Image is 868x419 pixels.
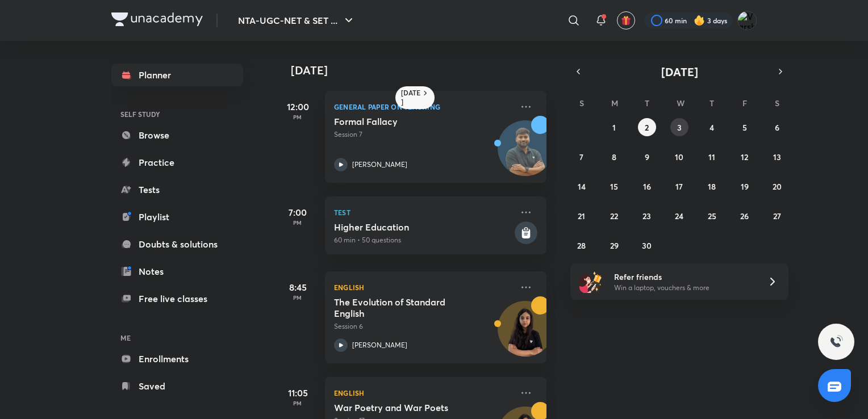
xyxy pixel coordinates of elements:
abbr: September 14, 2025 [578,181,586,192]
button: September 15, 2025 [605,177,623,195]
abbr: September 4, 2025 [710,122,714,133]
button: avatar [617,11,635,30]
button: September 26, 2025 [736,207,754,225]
a: Notes [111,260,243,283]
h5: 8:45 [275,280,320,294]
button: September 8, 2025 [605,148,623,166]
a: Saved [111,375,243,397]
abbr: September 13, 2025 [773,152,781,162]
abbr: September 16, 2025 [643,181,651,192]
img: referral [579,270,602,293]
h6: Refer friends [614,271,754,283]
button: September 27, 2025 [768,207,786,225]
img: ttu [829,335,843,349]
button: September 6, 2025 [768,118,786,136]
abbr: September 25, 2025 [708,211,716,221]
h5: The Evolution of Standard English [334,296,475,319]
abbr: September 2, 2025 [645,122,649,133]
abbr: September 30, 2025 [642,240,652,251]
abbr: September 21, 2025 [578,211,585,221]
abbr: Wednesday [677,98,685,108]
p: English [334,280,512,294]
button: September 5, 2025 [736,118,754,136]
p: PM [275,294,320,301]
a: Tests [111,178,243,201]
h6: ME [111,328,243,347]
p: Win a laptop, vouchers & more [614,283,754,293]
abbr: September 1, 2025 [612,122,616,133]
abbr: Saturday [775,98,779,108]
button: September 10, 2025 [670,148,688,166]
a: Free live classes [111,287,243,310]
button: September 2, 2025 [638,118,656,136]
abbr: September 12, 2025 [741,152,748,162]
button: September 1, 2025 [605,118,623,136]
button: September 17, 2025 [670,177,688,195]
a: Browse [111,124,243,146]
h5: War Poetry and War Poets [334,402,475,413]
abbr: Friday [742,98,747,108]
button: September 19, 2025 [736,177,754,195]
abbr: September 5, 2025 [742,122,747,133]
p: Test [334,206,512,219]
button: September 14, 2025 [573,177,591,195]
p: PM [275,219,320,226]
img: Company Logo [111,12,203,26]
abbr: September 11, 2025 [708,152,715,162]
abbr: September 7, 2025 [579,152,583,162]
button: September 23, 2025 [638,207,656,225]
img: avatar [621,15,631,26]
p: English [334,386,512,400]
h6: SELF STUDY [111,104,243,124]
abbr: September 10, 2025 [675,152,683,162]
a: Planner [111,64,243,86]
button: September 9, 2025 [638,148,656,166]
button: September 4, 2025 [703,118,721,136]
abbr: September 3, 2025 [677,122,682,133]
abbr: September 24, 2025 [675,211,683,221]
p: [PERSON_NAME] [352,160,407,170]
button: September 22, 2025 [605,207,623,225]
button: September 30, 2025 [638,236,656,254]
abbr: Thursday [710,98,714,108]
abbr: September 18, 2025 [708,181,716,192]
h5: 11:05 [275,386,320,400]
h5: Higher Education [334,221,512,233]
button: September 7, 2025 [573,148,591,166]
button: September 13, 2025 [768,148,786,166]
abbr: September 8, 2025 [612,152,616,162]
abbr: September 20, 2025 [773,181,782,192]
abbr: September 6, 2025 [775,122,779,133]
abbr: September 9, 2025 [645,152,649,162]
img: streak [694,15,705,26]
button: September 20, 2025 [768,177,786,195]
span: [DATE] [661,64,698,79]
img: Avatar [498,127,553,181]
p: General Paper on Teaching [334,100,512,114]
p: PM [275,114,320,120]
p: Session 7 [334,129,512,140]
h5: Formal Fallacy [334,116,475,127]
h5: 12:00 [275,100,320,114]
h6: [DATE] [401,89,421,107]
button: September 21, 2025 [573,207,591,225]
button: September 12, 2025 [736,148,754,166]
h5: 7:00 [275,206,320,219]
a: Playlist [111,206,243,228]
button: NTA-UGC-NET & SET ... [231,9,362,32]
abbr: September 15, 2025 [610,181,618,192]
abbr: Tuesday [645,98,649,108]
button: September 16, 2025 [638,177,656,195]
button: September 11, 2025 [703,148,721,166]
abbr: Sunday [579,98,584,108]
p: [PERSON_NAME] [352,340,407,350]
abbr: September 27, 2025 [773,211,781,221]
a: Doubts & solutions [111,233,243,255]
abbr: Monday [611,98,618,108]
p: Session 6 [334,321,512,332]
abbr: September 28, 2025 [577,240,586,251]
h4: [DATE] [291,64,558,77]
a: Company Logo [111,12,203,29]
img: Varsha V [737,11,757,30]
button: September 25, 2025 [703,207,721,225]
